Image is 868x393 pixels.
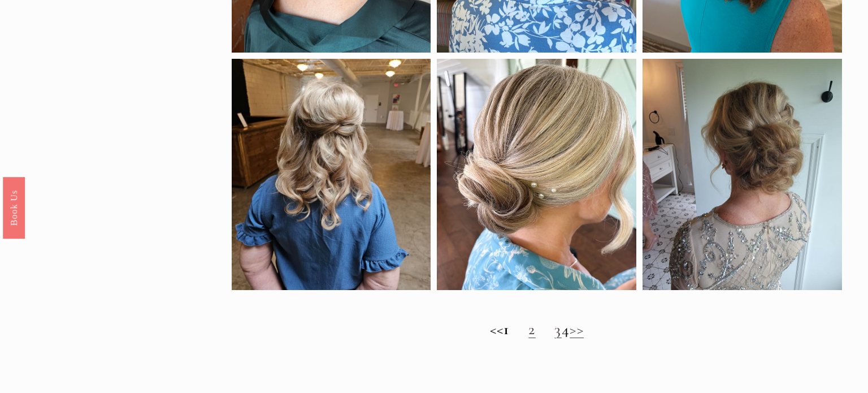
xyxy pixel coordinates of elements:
a: 3 [554,319,561,339]
a: Book Us [3,176,25,238]
strong: 1 [504,319,509,339]
h2: << 4 [232,320,842,339]
a: 2 [528,319,535,339]
a: >> [570,319,584,339]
